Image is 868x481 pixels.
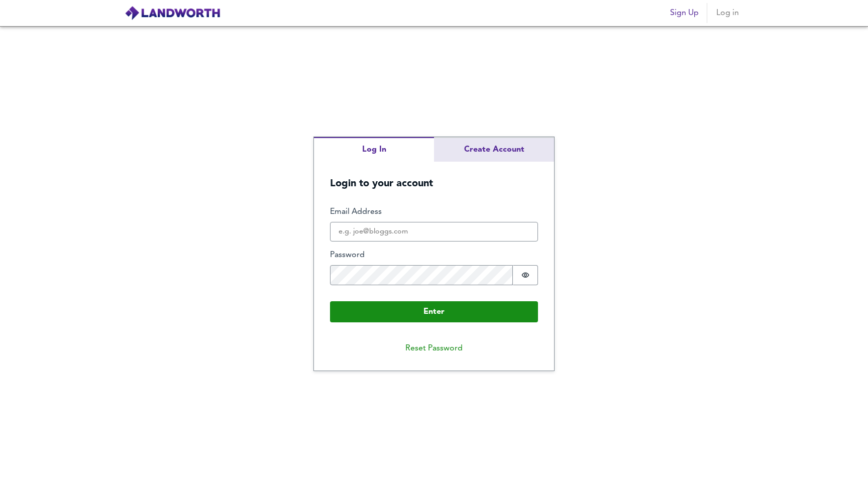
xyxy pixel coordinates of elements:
button: Log in [711,3,743,23]
button: Show password [513,265,538,285]
span: Log in [715,6,739,20]
img: logo [125,6,221,21]
label: Email Address [330,206,538,218]
button: Sign Up [666,3,703,23]
span: Sign Up [670,6,699,20]
label: Password [330,250,538,261]
button: Enter [330,301,538,322]
button: Log In [314,137,434,162]
button: Create Account [434,137,554,162]
h5: Login to your account [314,162,554,190]
input: e.g. joe@bloggs.com [330,222,538,242]
button: Reset Password [397,338,471,358]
